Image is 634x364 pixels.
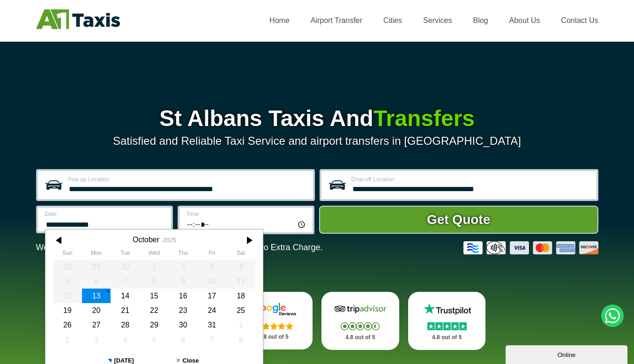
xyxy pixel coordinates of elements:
div: 23 October 2025 [168,303,197,318]
p: We Now Accept Card & Contactless Payment In [36,243,323,253]
div: 08 October 2025 [140,274,169,289]
div: 18 October 2025 [226,289,255,303]
div: 08 November 2025 [226,333,255,347]
div: 25 October 2025 [226,303,255,318]
img: Stars [254,322,293,330]
label: Pick-up Location [68,177,307,182]
div: 30 October 2025 [168,318,197,332]
div: 13 October 2025 [82,289,111,303]
a: Airport Transfer [311,16,362,24]
a: Services [423,16,452,24]
div: 06 November 2025 [168,333,197,347]
a: About Us [509,16,540,24]
div: 19 October 2025 [53,303,82,318]
div: 21 October 2025 [111,303,140,318]
div: 31 October 2025 [197,318,226,332]
h1: St Albans Taxis And [36,107,598,130]
a: Contact Us [561,16,598,24]
img: Tripadvisor [332,302,388,316]
div: 24 October 2025 [197,303,226,318]
div: 12 October 2025 [53,289,82,303]
div: 05 October 2025 [53,274,82,289]
th: Wednesday [140,250,169,259]
div: 28 October 2025 [111,318,140,332]
div: 28 September 2025 [53,260,82,274]
th: Saturday [226,250,255,259]
iframe: chat widget [506,343,629,364]
a: Blog [473,16,488,24]
th: Friday [197,250,226,259]
div: 02 November 2025 [53,333,82,347]
a: Tripadvisor Stars 4.8 out of 5 [321,292,399,350]
div: 11 October 2025 [226,274,255,289]
img: Trustpilot [419,302,475,316]
img: Stars [427,322,467,330]
div: 26 October 2025 [53,318,82,332]
p: 4.8 out of 5 [245,331,302,343]
div: 29 October 2025 [140,318,169,332]
a: Google Stars 4.8 out of 5 [235,292,313,349]
div: 30 September 2025 [111,260,140,274]
span: Transfers [373,106,475,131]
a: Trustpilot Stars 4.8 out of 5 [408,292,486,350]
p: Satisfied and Reliable Taxi Service and airport transfers in [GEOGRAPHIC_DATA] [36,134,598,148]
div: 2025 [163,237,176,244]
div: 20 October 2025 [82,303,111,318]
div: 02 October 2025 [168,260,197,274]
div: 06 October 2025 [82,274,111,289]
a: Cities [383,16,402,24]
label: Time [186,211,307,217]
div: 16 October 2025 [168,289,197,303]
th: Thursday [168,250,197,259]
div: October [133,235,159,244]
div: 01 November 2025 [226,318,255,332]
div: 17 October 2025 [197,289,226,303]
a: Home [269,16,290,24]
div: 22 October 2025 [140,303,169,318]
div: 04 October 2025 [226,260,255,274]
label: Date [45,211,165,217]
img: Credit And Debit Cards [463,241,598,254]
div: 29 September 2025 [82,260,111,274]
div: 09 October 2025 [168,274,197,289]
div: 01 October 2025 [140,260,169,274]
img: Google [246,302,302,316]
img: A1 Taxis St Albans LTD [36,9,120,29]
div: 27 October 2025 [82,318,111,332]
div: 15 October 2025 [140,289,169,303]
div: 07 October 2025 [111,274,140,289]
p: 4.8 out of 5 [418,332,476,343]
img: Stars [341,322,380,330]
div: 03 October 2025 [197,260,226,274]
div: 10 October 2025 [197,274,226,289]
div: 04 November 2025 [111,333,140,347]
label: Drop-off Location [351,177,591,182]
p: 4.8 out of 5 [332,332,389,343]
div: 03 November 2025 [82,333,111,347]
th: Sunday [53,250,82,259]
button: Get Quote [319,206,598,234]
div: 05 November 2025 [140,333,169,347]
span: The Car at No Extra Charge. [215,243,322,252]
th: Tuesday [111,250,140,259]
th: Monday [82,250,111,259]
div: 14 October 2025 [111,289,140,303]
div: 07 November 2025 [197,333,226,347]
